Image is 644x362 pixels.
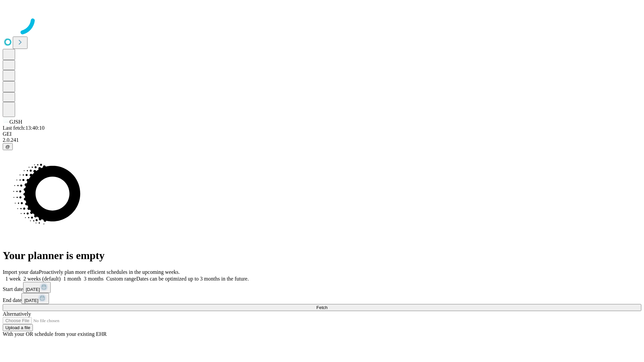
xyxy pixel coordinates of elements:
[63,276,81,282] span: 1 month
[3,293,641,304] div: End date
[23,282,51,293] button: [DATE]
[26,287,40,292] span: [DATE]
[23,276,61,282] span: 2 weeks (default)
[3,282,641,293] div: Start date
[3,125,45,131] span: Last fetch: 13:40:10
[106,276,136,282] span: Custom range
[3,131,641,137] div: GEI
[39,269,180,275] span: Proactively plan more efficient schedules in the upcoming weeks.
[3,331,107,337] span: With your OR schedule from your existing EHR
[3,311,31,317] span: Alternatively
[9,119,22,125] span: GJSH
[3,324,33,331] button: Upload a file
[84,276,104,282] span: 3 months
[3,137,641,143] div: 2.0.241
[24,298,38,303] span: [DATE]
[136,276,249,282] span: Dates can be optimized up to 3 months in the future.
[3,269,39,275] span: Import your data
[3,249,641,262] h1: Your planner is empty
[5,144,10,149] span: @
[5,276,21,282] span: 1 week
[21,293,49,304] button: [DATE]
[3,304,641,311] button: Fetch
[316,305,327,310] span: Fetch
[3,143,13,150] button: @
